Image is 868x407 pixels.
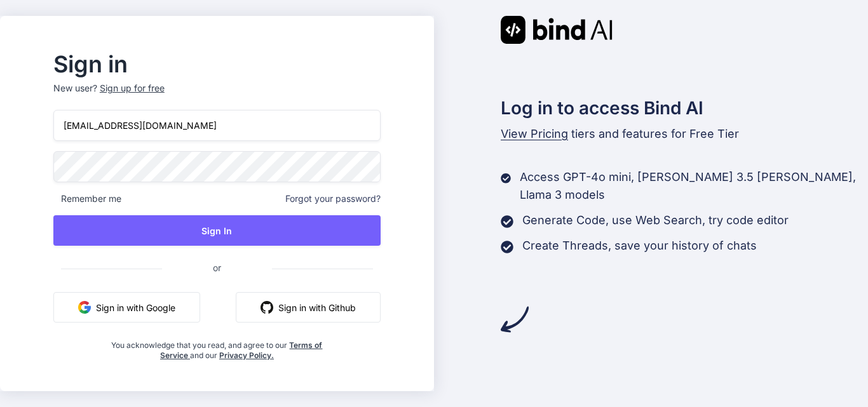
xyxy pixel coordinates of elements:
p: Access GPT-4o mini, [PERSON_NAME] 3.5 [PERSON_NAME], Llama 3 models [520,168,868,204]
button: Sign in with Github [236,292,381,323]
img: google [78,301,91,314]
div: Sign up for free [100,82,165,95]
h2: Log in to access Bind AI [501,95,868,121]
span: View Pricing [501,127,568,140]
a: Terms of Service [160,340,323,360]
img: arrow [501,305,529,333]
span: Forgot your password? [285,192,381,205]
h2: Sign in [53,54,381,74]
p: Generate Code, use Web Search, try code editor [522,211,789,229]
span: or [162,252,272,283]
input: Login or Email [53,110,381,141]
img: github [261,301,273,314]
p: Create Threads, save your history of chats [522,237,757,255]
div: You acknowledge that you read, and agree to our and our [108,333,327,361]
p: tiers and features for Free Tier [501,125,868,143]
a: Privacy Policy. [219,350,274,360]
p: New user? [53,82,381,110]
img: Bind AI logo [501,16,613,44]
span: Remember me [53,192,121,205]
button: Sign in with Google [53,292,200,323]
button: Sign In [53,215,381,246]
